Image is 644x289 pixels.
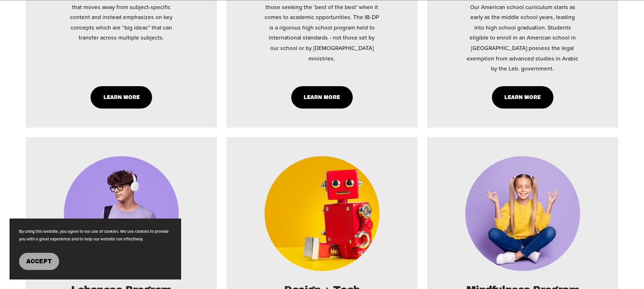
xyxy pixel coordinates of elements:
[492,86,553,109] a: Learn More
[291,86,353,109] a: Learn More
[19,253,59,270] button: Accept
[465,156,580,271] img: Leading School
[10,219,181,279] section: Cookie banner
[91,86,152,109] a: Learn More
[26,258,52,265] span: Accept
[19,228,172,243] p: By using this website, you agree to our use of cookies. We use cookies to provide you with a grea...
[64,156,179,271] img: Best Lebanese School in Lebanon
[265,156,379,271] img: Tech School in Lebanon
